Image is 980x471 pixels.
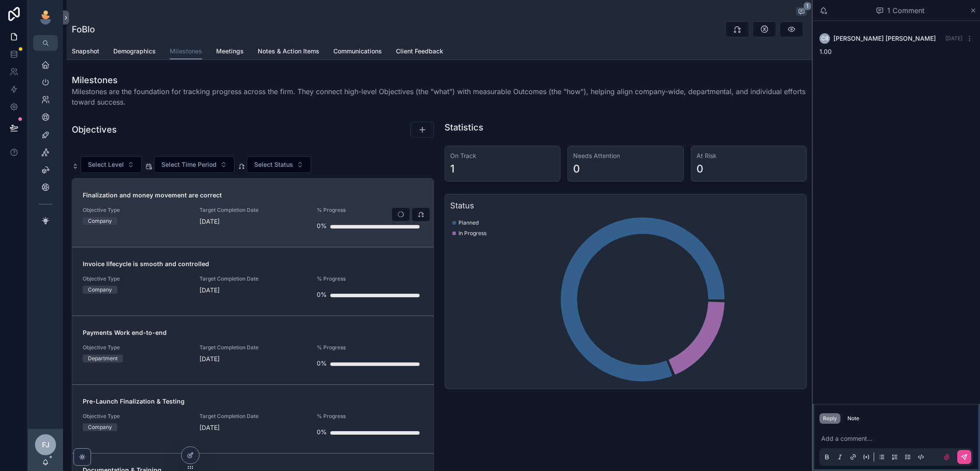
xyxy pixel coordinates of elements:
[458,219,479,226] span: Planned
[72,384,434,453] a: Pre-Launch Finalization & TestingObjective TypeCompanyTarget Completion Date[DATE]% Progress0%
[154,156,234,173] button: Select Button
[844,413,863,424] button: Note
[333,47,382,56] span: Communications
[803,2,812,11] span: 1
[83,275,189,282] span: Objective Type
[72,74,807,86] h1: Milestones
[72,179,434,247] a: Finalization and money movement are correctObjective TypeCompanyTarget Completion Date[DATE]% Pro...
[887,5,924,16] span: 1 Comment
[821,35,829,42] span: CB
[819,413,840,424] button: Reply
[80,156,142,173] button: Select Button
[88,286,112,294] div: Company
[83,413,189,420] span: Objective Type
[113,43,156,61] a: Demographics
[88,423,112,431] div: Company
[83,397,185,405] strong: Pre-Launch Finalization & Testing
[38,11,52,25] img: App logo
[161,160,217,169] span: Select Time Period
[199,355,220,363] p: [DATE]
[254,160,293,169] span: Select Status
[216,43,244,61] a: Meetings
[796,7,807,18] button: 1
[42,439,49,450] span: FJ
[216,47,244,56] span: Meetings
[696,151,801,160] h3: At Risk
[72,23,95,35] h1: FoBlo
[317,355,327,372] div: 0%
[458,230,486,237] span: In Progress
[258,43,319,61] a: Notes & Action Items
[696,162,703,176] div: 0
[247,156,311,173] button: Select Button
[88,217,112,225] div: Company
[450,215,801,383] div: chart
[450,200,801,212] h3: Status
[88,355,118,362] div: Department
[847,415,859,422] div: Note
[573,151,678,160] h3: Needs Attention
[83,207,189,214] span: Objective Type
[317,217,327,235] div: 0%
[199,344,306,351] span: Target Completion Date
[444,121,483,134] h1: Statistics
[88,160,124,169] span: Select Level
[83,191,222,199] strong: Finalization and money movement are correct
[113,47,156,56] span: Demographics
[317,286,327,303] div: 0%
[317,423,327,441] div: 0%
[833,34,936,43] span: [PERSON_NAME] [PERSON_NAME]
[258,47,319,56] span: Notes & Action Items
[28,51,63,240] div: scrollable content
[317,207,423,214] span: % Progress
[396,43,443,61] a: Client Feedback
[199,275,306,282] span: Target Completion Date
[72,47,99,56] span: Snapshot
[199,217,220,226] p: [DATE]
[317,275,423,282] span: % Progress
[83,260,209,267] strong: Invoice lifecycle is smooth and controlled
[317,413,423,420] span: % Progress
[83,344,189,351] span: Objective Type
[396,47,443,56] span: Client Feedback
[573,162,580,176] div: 0
[170,43,202,60] a: Milestones
[333,43,382,61] a: Communications
[72,316,434,384] a: Payments Work end-to-endObjective TypeDepartmentTarget Completion Date[DATE]% Progress0%
[170,47,202,56] span: Milestones
[199,207,306,214] span: Target Completion Date
[945,35,962,42] span: [DATE]
[72,43,99,61] a: Snapshot
[72,123,117,136] h1: Objectives
[450,151,555,160] h3: On Track
[819,48,832,55] span: 1.00
[317,344,423,351] span: % Progress
[199,413,306,420] span: Target Completion Date
[72,247,434,316] a: Invoice lifecycle is smooth and controlledObjective TypeCompanyTarget Completion Date[DATE]% Prog...
[199,423,220,432] p: [DATE]
[83,329,167,336] strong: Payments Work end-to-end
[72,86,807,107] span: Milestones are the foundation for tracking progress across the firm. They connect high-level Obje...
[199,286,220,295] p: [DATE]
[450,162,455,176] div: 1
